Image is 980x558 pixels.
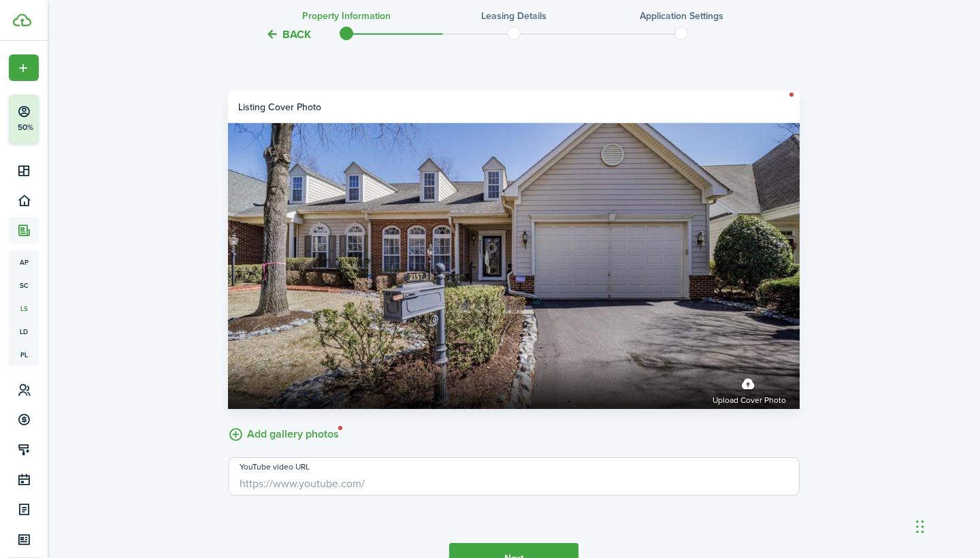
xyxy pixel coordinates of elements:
[713,372,786,408] label: Upload cover photo
[9,250,39,274] a: ap
[916,506,924,547] div: Drag
[302,9,391,23] h3: Property information
[713,394,786,408] span: Upload cover photo
[9,274,39,297] a: sc
[17,122,34,133] p: 50%
[9,95,122,144] button: 50%
[481,9,546,23] h3: Leasing details
[640,9,723,23] h3: Application settings
[13,14,31,27] img: TenantCloud
[9,297,39,320] a: ls
[9,320,39,343] a: ld
[265,27,311,42] button: Back
[228,457,800,495] input: https://www.youtube.com/
[912,493,980,558] iframe: Chat Widget
[9,343,39,366] a: pl
[9,54,39,81] button: Open menu
[238,100,321,114] div: Listing cover photo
